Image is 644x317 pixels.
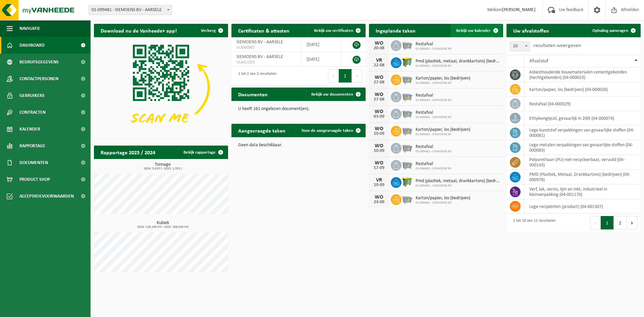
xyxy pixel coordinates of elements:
[352,69,362,83] button: Next
[311,92,353,97] span: Bekijk uw documenten
[416,144,452,150] span: Restafval
[401,125,413,136] img: WB-2500-GAL-GY-01
[19,20,40,37] span: Navigatie
[238,143,359,148] p: Geen data beschikbaar.
[231,124,292,137] h2: Aangevraagde taken
[524,111,641,125] td: ethyleenglycol, gevaarlijk in 200l (04-000074)
[238,107,359,111] p: U heeft 161 ongelezen document(en).
[416,133,470,137] span: 01-099481 - SIEMOENS BV
[416,59,500,64] span: Pmd (plastiek, metaal, drankkartons) (bedrijven)
[296,124,365,137] a: Toon de aangevraagde taken
[524,170,641,184] td: PMD (Plastiek, Metaal, Drankkartons) (bedrijven) (04-000978)
[372,80,386,85] div: 27-08
[372,46,386,51] div: 20-08
[372,183,386,188] div: 19-09
[372,177,386,183] div: VR
[533,43,581,48] label: resultaten weergeven
[416,110,452,115] span: Restafval
[401,91,413,102] img: WB-2500-GAL-GY-01
[416,64,500,68] span: 01-099481 - SIEMOENS BV
[302,52,341,67] td: [DATE]
[372,131,386,136] div: 10-09
[89,5,172,15] span: 01-099481 - SIEMOENS BV - AARSELE
[524,82,641,97] td: karton/papier, los (bedrijven) (04-000026)
[372,63,386,68] div: 22-08
[328,69,339,83] button: Previous
[592,29,628,33] span: Ophaling aanvragen
[236,54,283,59] span: SIEMOENS BV - AARSELE
[19,121,40,138] span: Kalender
[19,171,50,188] span: Product Shop
[510,41,530,51] span: 10
[94,37,228,138] img: Download de VHEPlus App
[416,42,452,47] span: Restafval
[97,167,228,170] span: 2024: 5,923 t - 2025: 1,331 t
[94,146,162,159] h2: Rapportage 2025 / 2024
[372,41,386,46] div: WO
[19,154,48,171] span: Documenten
[178,146,227,159] a: Bekijk rapportage
[372,109,386,114] div: WO
[416,98,452,102] span: 01-099481 - SIEMOENS BV
[372,143,386,149] div: WO
[372,166,386,170] div: 17-09
[372,92,386,97] div: WO
[416,115,452,119] span: 01-099481 - SIEMOENS BV
[502,7,536,12] strong: [PERSON_NAME]
[590,216,601,229] button: Previous
[506,24,556,37] h2: Uw afvalstoffen
[19,37,45,54] span: Dashboard
[401,193,413,205] img: WB-2500-GAL-GY-01
[97,162,228,170] h3: Tonnage
[19,104,46,121] span: Contracten
[416,196,470,201] span: Karton/papier, los (bedrijven)
[401,159,413,170] img: WB-2500-GAL-GY-01
[587,24,640,37] a: Ophaling aanvragen
[614,216,627,229] button: 2
[524,199,641,214] td: lege recipiënten (product) (04-001307)
[314,29,353,33] span: Bekijk uw certificaten
[524,155,641,170] td: polyurethaan (PU) niet-recycleerbaar, vervuild (04-000143)
[369,24,422,37] h2: Ingeplande taken
[94,24,183,37] h2: Download nu de Vanheede+ app!
[416,76,470,81] span: Karton/papier, los (bedrijven)
[524,125,641,140] td: lege kunststof verpakkingen van gevaarlijke stoffen (04-000081)
[524,97,641,111] td: restafval (04-000029)
[372,195,386,200] div: WO
[201,29,216,33] span: Verberg
[416,161,452,167] span: Restafval
[416,178,500,184] span: Pmd (plastiek, metaal, drankkartons) (bedrijven)
[524,67,641,82] td: asbesthoudende bouwmaterialen cementgebonden (hechtgebonden) (04-000023)
[401,56,413,68] img: WB-0660-HPE-GN-50
[372,200,386,205] div: 24-09
[372,58,386,63] div: VR
[372,114,386,119] div: 03-09
[339,69,352,83] button: 1
[416,150,452,154] span: 01-099481 - SIEMOENS BV
[231,24,296,37] h2: Certificaten & attesten
[601,216,614,229] button: 1
[401,176,413,188] img: WB-0660-HPE-GN-50
[97,221,228,229] h3: Kubiek
[401,142,413,153] img: WB-2500-GAL-GY-01
[89,5,172,15] span: 01-099481 - SIEMOENS BV - AARSELE
[306,88,365,101] a: Bekijk uw documenten
[236,45,296,50] span: VLA900887
[301,128,353,133] span: Toon de aangevraagde taken
[302,37,341,52] td: [DATE]
[456,29,491,33] span: Bekijk uw kalender
[235,68,276,83] div: 1 tot 2 van 2 resultaten
[196,24,227,37] button: Verberg
[19,87,45,104] span: Gebruikers
[451,24,502,37] a: Bekijk uw kalender
[510,215,555,230] div: 1 tot 10 van 11 resultaten
[19,70,58,87] span: Contactpersonen
[529,58,548,64] span: Afvalstof
[416,127,470,133] span: Karton/papier, los (bedrijven)
[372,149,386,153] div: 10-09
[97,225,228,229] span: 2024: 129,100 m3 - 2025: 109,620 m3
[416,81,470,85] span: 01-099481 - SIEMOENS BV
[416,167,452,171] span: 01-099481 - SIEMOENS BV
[401,108,413,119] img: WB-2500-GAL-GY-01
[510,42,530,51] span: 10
